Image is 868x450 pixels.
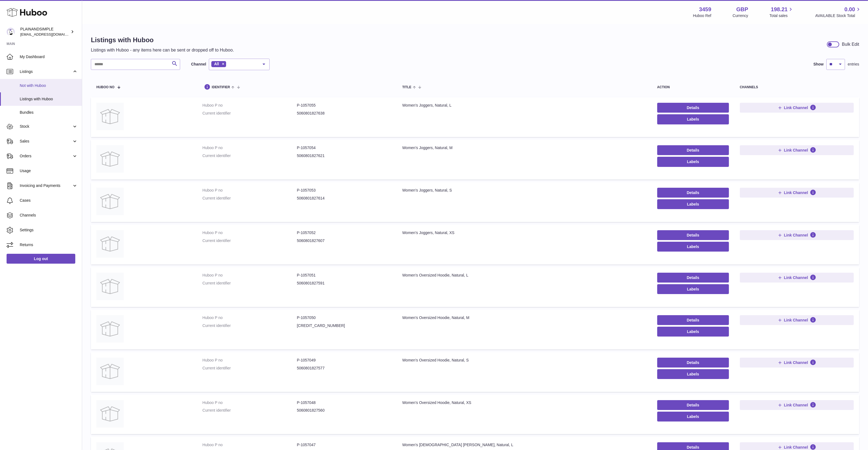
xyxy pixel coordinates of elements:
[740,273,854,283] button: Link Channel
[814,62,824,67] label: Show
[657,327,729,337] button: Labels
[769,13,794,18] span: Total sales
[20,168,78,173] span: Usage
[212,86,230,89] span: identifier
[402,315,646,320] div: Women's Oversized Hoodie, Natural, M
[402,273,646,278] div: Women's Oversized Hoodie, Natural, L
[693,13,711,18] div: Huboo Ref
[20,227,78,233] span: Settings
[699,6,711,13] strong: 3459
[769,6,794,18] a: 198.21 Total sales
[402,188,646,193] div: Women's Joggers, Natural, S
[736,6,748,13] strong: GBP
[657,358,729,368] a: Details
[784,403,808,408] span: Link Channel
[740,315,854,325] button: Link Channel
[96,400,124,428] img: Women's Oversized Hoodie, Natural, XS
[844,6,855,13] span: 0.00
[740,86,854,89] div: channels
[297,408,391,413] dd: 5060801827560
[96,315,124,343] img: Women's Oversized Hoodie, Natural, M
[20,242,78,247] span: Returns
[657,114,729,124] button: Labels
[297,188,391,193] dd: P-1057053
[657,412,729,421] button: Labels
[740,358,854,368] button: Link Channel
[740,103,854,113] button: Link Channel
[297,442,391,448] dd: P-1057047
[402,442,646,448] div: Women's [DEMOGRAPHIC_DATA] [PERSON_NAME], Natural, L
[20,96,78,102] span: Listings with Huboo
[20,213,78,218] span: Channels
[657,230,729,240] a: Details
[297,238,391,243] dd: 5060801827607
[20,198,78,203] span: Cases
[297,281,391,286] dd: 5060801827591
[784,318,808,323] span: Link Channel
[203,103,297,108] dt: Huboo P no
[20,83,78,88] span: Not with Huboo
[203,273,297,278] dt: Huboo P no
[7,254,75,264] a: Log out
[784,275,808,280] span: Link Channel
[771,6,788,13] span: 198.21
[203,111,297,116] dt: Current identifier
[203,188,297,193] dt: Huboo P no
[657,145,729,155] a: Details
[297,366,391,371] dd: 5060801827577
[203,230,297,235] dt: Huboo P no
[203,315,297,320] dt: Huboo P no
[96,145,124,173] img: Women's Joggers, Natural, M
[657,157,729,167] button: Labels
[96,230,124,258] img: Women's Joggers, Natural, XS
[740,230,854,240] button: Link Channel
[784,105,808,110] span: Link Channel
[842,41,859,47] div: Bulk Edit
[297,358,391,363] dd: P-1057049
[848,62,859,67] span: entries
[96,86,114,89] span: Huboo no
[733,13,748,18] div: Currency
[815,6,861,18] a: 0.00 AVAILABLE Stock Total
[297,103,391,108] dd: P-1057055
[20,139,72,144] span: Sales
[203,281,297,286] dt: Current identifier
[20,183,72,188] span: Invoicing and Payments
[203,145,297,150] dt: Huboo P no
[784,445,808,450] span: Link Channel
[20,69,72,74] span: Listings
[20,110,78,115] span: Bundles
[20,27,70,37] div: PLAINANDSIMPLE
[784,190,808,195] span: Link Channel
[657,369,729,379] button: Labels
[96,358,124,385] img: Women's Oversized Hoodie, Natural, S
[7,28,15,36] img: internalAdmin-3459@internal.huboo.com
[402,230,646,235] div: Women's Joggers, Natural, XS
[784,360,808,365] span: Link Channel
[657,315,729,325] a: Details
[657,188,729,198] a: Details
[191,62,206,67] label: Channel
[297,230,391,235] dd: P-1057052
[402,145,646,150] div: Women's Joggers, Natural, M
[203,323,297,328] dt: Current identifier
[402,103,646,108] div: Women's Joggers, Natural, L
[740,400,854,410] button: Link Channel
[203,408,297,413] dt: Current identifier
[657,284,729,294] button: Labels
[96,103,124,130] img: Women's Joggers, Natural, L
[91,47,234,53] p: Listings with Huboo - any items here can be sent or dropped off to Huboo.
[214,62,219,66] span: All
[297,400,391,405] dd: P-1057048
[740,145,854,155] button: Link Channel
[657,103,729,113] a: Details
[740,188,854,198] button: Link Channel
[203,153,297,158] dt: Current identifier
[297,153,391,158] dd: 5060801827621
[203,196,297,201] dt: Current identifier
[96,273,124,300] img: Women's Oversized Hoodie, Natural, L
[20,32,80,36] span: [EMAIL_ADDRESS][DOMAIN_NAME]
[20,54,78,59] span: My Dashboard
[402,358,646,363] div: Women's Oversized Hoodie, Natural, S
[402,86,411,89] span: title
